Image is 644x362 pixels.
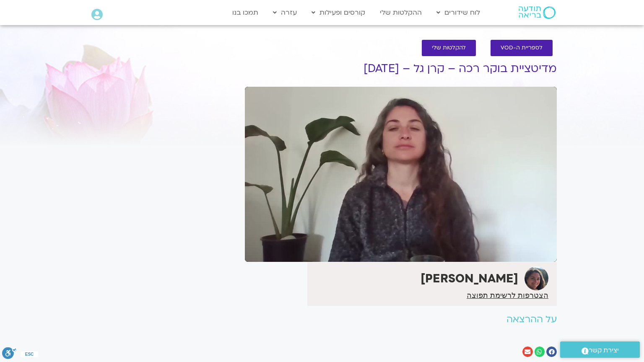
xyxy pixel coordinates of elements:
a: יצירת קשר [560,341,640,358]
span: לספריית ה-VOD [501,45,543,51]
img: תודעה בריאה [519,6,556,19]
h1: מדיטציית בוקר רכה – קרן גל – [DATE] [245,62,557,75]
a: הצטרפות לרשימת תפוצה [467,292,548,299]
div: שיתוף ב whatsapp [535,346,545,357]
img: קרן גל [525,266,548,290]
a: לספריית ה-VOD [491,40,553,56]
span: יצירת קשר [589,345,619,356]
a: לוח שידורים [432,5,484,21]
div: שיתוף ב facebook [546,346,557,357]
a: קורסים ופעילות [307,5,369,21]
a: עזרה [269,5,301,21]
span: להקלטות שלי [432,45,466,51]
a: תמכו בנו [228,5,262,21]
strong: [PERSON_NAME] [421,271,518,287]
a: ההקלטות שלי [376,5,426,21]
a: להקלטות שלי [422,40,476,56]
div: שיתוף ב email [522,346,533,357]
h2: על ההרצאה [245,314,557,325]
